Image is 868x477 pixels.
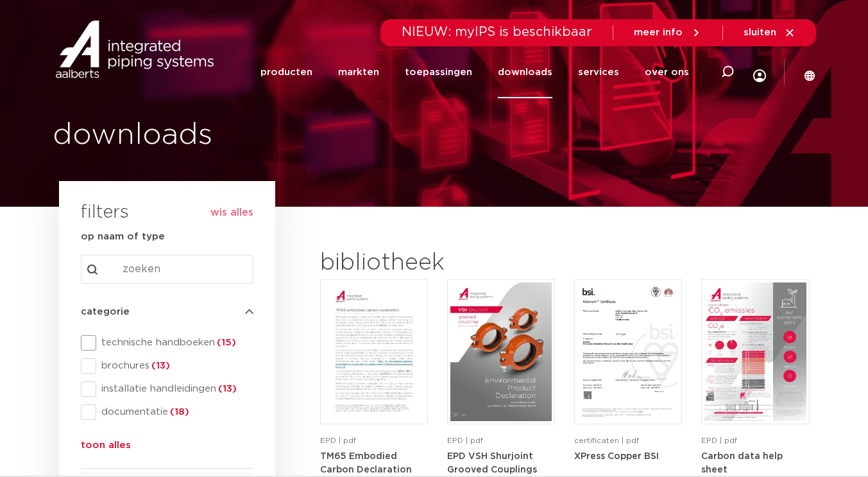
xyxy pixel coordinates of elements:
[320,248,549,279] h2: bibliotheek
[402,26,592,39] span: NIEUW: myIPS is beschikbaar
[578,46,619,98] a: services
[260,46,689,98] nav: Menu
[701,451,783,475] a: Carbon data help sheet
[574,452,659,461] strong: XPress Copper BSI
[81,358,253,374] div: brochures(13)
[149,361,170,370] span: (13)
[323,282,425,421] img: TM65-Embodied-Carbon-Declaration-pdf.jpg
[634,27,702,39] a: meer info
[81,198,129,229] h3: filters
[260,46,312,98] a: producten
[704,282,806,421] img: NL-Carbon-data-help-sheet-pdf.jpg
[96,406,253,419] span: documentatie
[96,360,253,372] span: brochures
[498,46,552,98] a: downloads
[574,451,659,461] a: XPress Copper BSI
[450,282,552,421] img: VSH-Shurjoint-Grooved-Couplings_A4EPD_5011512_EN-pdf.jpg
[81,232,165,241] strong: op naam of type
[744,27,796,39] a: sluiten
[96,336,253,349] span: technische handboeken
[96,383,253,395] span: installatie handleidingen
[215,338,236,347] span: (15)
[320,451,412,475] a: TM65 Embodied Carbon Declaration
[577,282,679,421] img: XPress_Koper_BSI-pdf.jpg
[405,46,472,98] a: toepassingen
[744,28,776,37] span: sluiten
[447,437,483,444] span: EPD | pdf
[320,437,356,444] span: EPD | pdf
[81,438,131,458] button: toon alles
[701,437,737,444] span: EPD | pdf
[168,407,189,417] span: (18)
[320,452,412,475] strong: TM65 Embodied Carbon Declaration
[701,452,783,475] strong: Carbon data help sheet
[81,335,253,351] div: technische handboeken(15)
[81,404,253,420] div: documentatie(18)
[81,304,253,320] h4: categorie
[53,115,428,156] h1: downloads
[81,381,253,397] div: installatie handleidingen(13)
[574,437,639,444] span: certificaten | pdf
[210,206,253,219] button: wis alles
[645,46,689,98] a: over ons
[338,46,379,98] a: markten
[634,28,683,37] span: meer info
[216,384,237,394] span: (13)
